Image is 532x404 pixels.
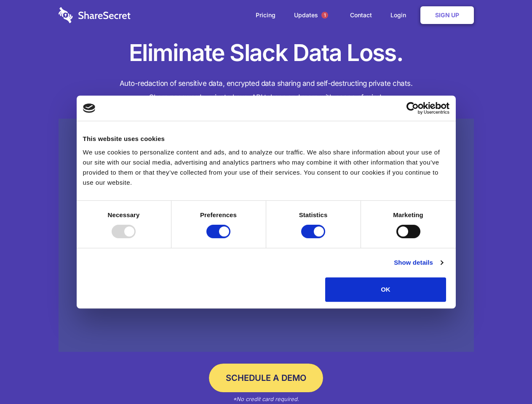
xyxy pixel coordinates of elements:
h1: Eliminate Slack Data Loss. [59,38,474,68]
button: OK [325,277,446,302]
a: Sign Up [420,6,474,24]
a: Usercentrics Cookiebot - opens in a new window [376,102,449,114]
img: logo [83,104,96,113]
a: Wistia video thumbnail [59,119,474,352]
a: Contact [342,2,380,28]
span: 1 [321,12,328,19]
strong: Marketing [393,211,423,218]
strong: Preferences [200,211,237,218]
a: Show details [394,258,443,268]
strong: Necessary [108,211,140,218]
div: This website uses cookies [83,134,449,144]
div: We use cookies to personalize content and ads, and to analyze our traffic. We also share informat... [83,147,449,188]
em: *No credit card required. [233,396,299,402]
a: Pricing [247,2,284,28]
a: Login [382,2,419,28]
h4: Auto-redaction of sensitive data, encrypted data sharing and self-destructing private chats. Shar... [59,77,474,104]
strong: Statistics [299,211,328,218]
img: logo-wordmark-white-trans-d4663122ce5f474addd5e946df7df03e33cb6a1c49d2221995e7729f52c070b2.svg [59,7,131,23]
a: Schedule a Demo [209,364,323,392]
